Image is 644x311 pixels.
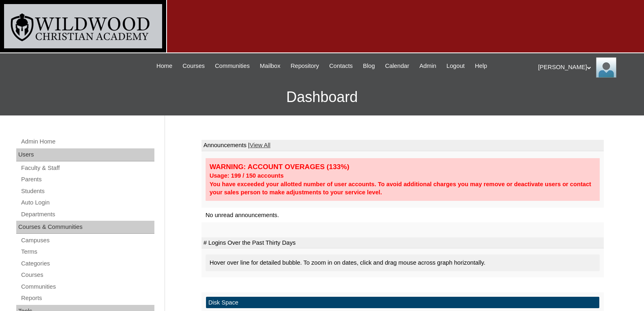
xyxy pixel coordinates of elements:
[381,61,413,71] a: Calendar
[329,61,353,71] span: Contacts
[20,209,154,220] a: Departments
[291,61,319,71] span: Repository
[260,61,281,71] span: Mailbox
[538,57,636,78] div: [PERSON_NAME]
[447,61,465,71] span: Logout
[20,137,154,147] a: Admin Home
[20,247,154,257] a: Terms
[206,297,599,309] td: Disk Space
[385,61,409,71] span: Calendar
[249,142,270,148] a: View All
[178,61,209,71] a: Courses
[202,140,604,151] td: Announcements |
[20,163,154,173] a: Faculty & Staff
[16,148,154,161] div: Users
[210,172,284,179] strong: Usage: 199 / 150 accounts
[20,282,154,292] a: Communities
[419,61,436,71] span: Admin
[16,221,154,234] div: Courses & Communities
[210,162,596,172] div: WARNING: ACCOUNT OVERAGES (133%)
[471,61,491,71] a: Help
[20,270,154,280] a: Courses
[415,61,440,71] a: Admin
[20,174,154,185] a: Parents
[211,61,254,71] a: Communities
[363,61,375,71] span: Blog
[202,208,604,223] td: No unread announcements.
[210,180,596,197] div: You have exceeded your allotted number of user accounts. To avoid additional charges you may remo...
[475,61,487,71] span: Help
[206,254,600,271] div: Hover over line for detailed bubble. To zoom in on dates, click and drag mouse across graph horiz...
[20,259,154,269] a: Categories
[596,57,616,78] img: Jill Isaac
[4,79,640,115] h3: Dashboard
[20,198,154,208] a: Auto Login
[4,4,162,48] img: logo-white.png
[20,293,154,303] a: Reports
[202,237,604,249] td: # Logins Over the Past Thirty Days
[359,61,379,71] a: Blog
[20,235,154,246] a: Campuses
[156,61,172,71] span: Home
[325,61,357,71] a: Contacts
[182,61,205,71] span: Courses
[286,61,323,71] a: Repository
[256,61,285,71] a: Mailbox
[152,61,176,71] a: Home
[442,61,469,71] a: Logout
[215,61,250,71] span: Communities
[20,186,154,196] a: Students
